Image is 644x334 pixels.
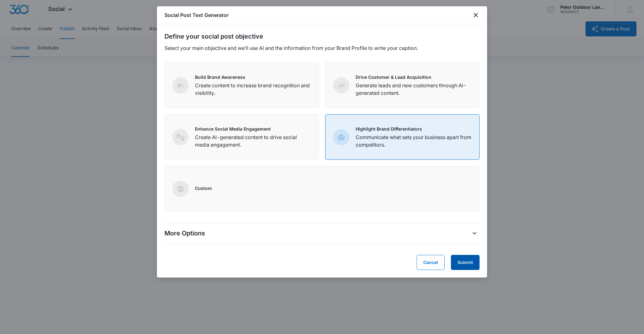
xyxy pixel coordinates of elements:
[469,228,480,238] button: More Options
[164,229,205,238] p: More Options
[164,11,229,19] h1: Social Post Text Generator
[356,82,472,97] p: Generate leads and new customers through AI-generated content.
[356,126,472,132] p: Highlight Brand Differentiators
[164,32,480,41] h2: Define your social post objective
[356,74,472,80] p: Drive Customer & Lead Acquisition
[195,126,311,132] p: Enhance Social Media Engagement
[356,133,472,148] p: Communicate what sets your business apart from competitors.
[195,74,311,80] p: Build Brand Awareness
[164,44,480,52] p: Select your main objective and we’ll use AI and the information from your Brand Profile to write ...
[195,82,311,97] p: Create content to increase brand recognition and visibility.
[195,133,311,148] p: Create AI-generated content to drive social media engagement.
[417,255,445,270] button: Cancel
[195,185,212,191] p: Custom
[451,255,480,270] button: Submit
[472,11,480,19] button: close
